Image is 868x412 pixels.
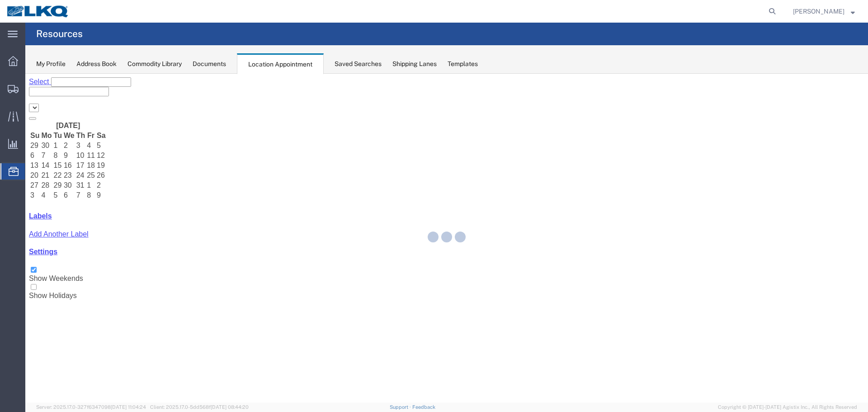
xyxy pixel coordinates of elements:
[28,117,37,126] td: 5
[38,77,50,86] td: 9
[15,47,70,57] th: [DATE]
[51,97,61,106] td: 24
[38,97,50,106] td: 23
[6,5,70,18] img: logo
[38,107,50,116] td: 30
[71,107,81,116] td: 2
[38,67,50,76] td: 2
[51,57,61,66] th: Th
[61,57,70,66] th: Fr
[111,404,146,410] span: [DATE] 11:04:24
[28,57,37,66] th: Tu
[28,67,37,76] td: 1
[51,77,61,86] td: 10
[15,117,27,126] td: 4
[793,6,844,16] span: William Haney
[4,138,27,146] a: Labels
[15,77,27,86] td: 7
[61,67,70,76] td: 4
[5,210,11,216] input: Show Holidays
[793,6,855,17] button: [PERSON_NAME]
[28,107,37,116] td: 29
[38,57,50,66] th: We
[71,117,81,126] td: 9
[390,404,412,410] a: Support
[150,404,249,410] span: Client: 2025.17.0-5dd568f
[51,107,61,116] td: 31
[5,97,14,106] td: 20
[448,59,478,69] div: Templates
[5,57,14,66] th: Su
[4,4,26,12] a: Select
[4,174,32,182] a: Settings
[412,404,435,410] a: Feedback
[718,403,857,411] span: Copyright © [DATE]-[DATE] Agistix Inc., All Rights Reserved
[4,193,58,208] label: Show Weekends
[61,97,70,106] td: 25
[36,23,83,45] h4: Resources
[71,57,81,66] th: Sa
[5,107,14,116] td: 27
[5,87,14,96] td: 13
[211,404,249,410] span: [DATE] 08:44:20
[71,67,81,76] td: 5
[127,59,182,69] div: Commodity Library
[61,77,70,86] td: 11
[28,87,37,96] td: 15
[15,67,27,76] td: 30
[38,117,50,126] td: 6
[15,97,27,106] td: 21
[5,117,14,126] td: 3
[51,87,61,96] td: 17
[4,4,24,12] span: Select
[51,117,61,126] td: 7
[15,87,27,96] td: 14
[5,77,14,86] td: 6
[4,156,63,164] a: Add Another Label
[237,53,324,74] div: Location Appointment
[36,404,146,410] span: Server: 2025.17.0-327f6347098
[61,107,70,116] td: 1
[71,97,81,106] td: 26
[335,59,382,69] div: Saved Searches
[61,87,70,96] td: 18
[36,59,66,69] div: My Profile
[76,59,117,69] div: Address Book
[15,57,27,66] th: Mo
[5,193,11,199] input: Show Weekends
[4,210,52,226] label: Show Holidays
[28,77,37,86] td: 8
[71,87,81,96] td: 19
[15,107,27,116] td: 28
[392,59,437,69] div: Shipping Lanes
[51,67,61,76] td: 3
[193,59,226,69] div: Documents
[71,77,81,86] td: 12
[61,117,70,126] td: 8
[28,97,37,106] td: 22
[38,87,50,96] td: 16
[5,67,14,76] td: 29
